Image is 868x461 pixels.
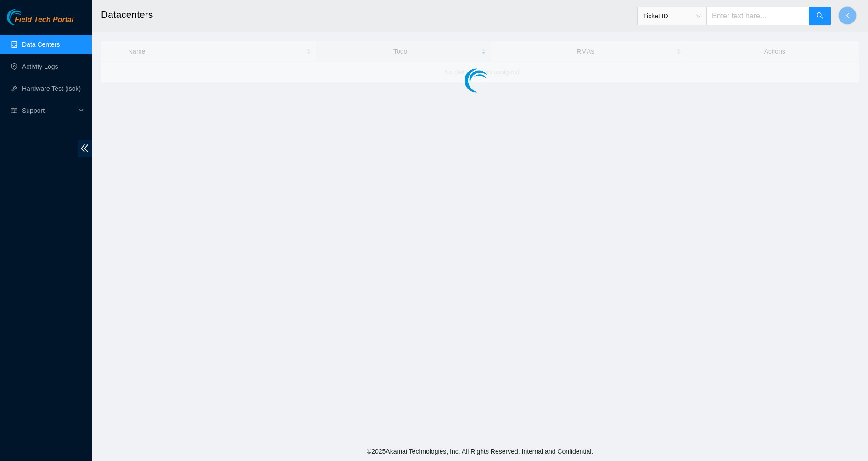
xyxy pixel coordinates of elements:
a: Activity Logs [22,63,58,70]
input: Enter text here... [706,7,809,25]
a: Data Centers [22,41,60,48]
span: Ticket ID [643,9,701,23]
span: K [845,10,850,22]
span: Field Tech Portal [15,16,73,24]
footer: © 2025 Akamai Technologies, Inc. All Rights Reserved. Internal and Confidential. [92,442,868,461]
img: Akamai Technologies [7,9,46,25]
span: read [11,107,17,114]
a: Akamai TechnologiesField Tech Portal [7,17,73,28]
span: double-left [78,140,92,157]
button: K [838,6,857,25]
span: search [816,12,823,21]
a: Hardware Test (isok) [22,85,81,92]
button: search [809,7,831,25]
span: Support [22,101,76,120]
